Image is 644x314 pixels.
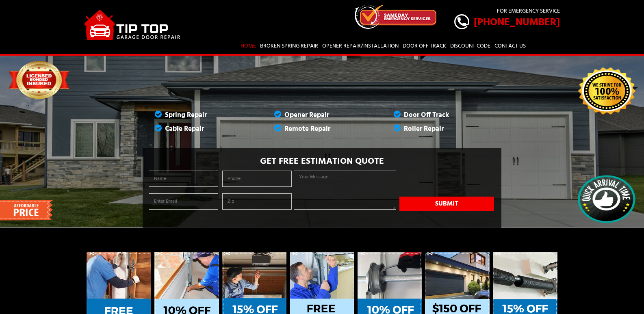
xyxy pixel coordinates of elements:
[355,4,436,29] img: icon-top.png
[399,171,494,195] iframe: reCAPTCHA
[222,193,292,210] input: Zip
[222,171,292,187] input: Phone
[382,122,501,136] li: Roller Repair
[401,39,447,53] a: Door Off Track
[399,197,494,211] button: Submit
[262,108,382,122] li: Opener Repair
[493,39,527,53] a: Contact Us
[149,171,218,187] input: Name
[449,39,492,53] a: Discount Code
[149,193,218,210] input: Enter Email
[143,122,262,136] li: Cable Repair
[454,15,560,31] a: [PHONE_NUMBER]
[143,108,262,122] li: Spring Repair
[454,14,469,29] img: call.png
[454,7,560,15] p: For Emergency Service
[321,39,400,53] a: Opener Repair/Installation
[85,10,181,40] img: Tip-Top.png
[262,122,382,136] li: Remote Repair
[147,156,498,167] h2: Get Free Estimation Quote
[239,39,257,53] a: Home
[382,108,501,122] li: Door Off Track
[259,39,319,53] a: Broken Spring Repair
